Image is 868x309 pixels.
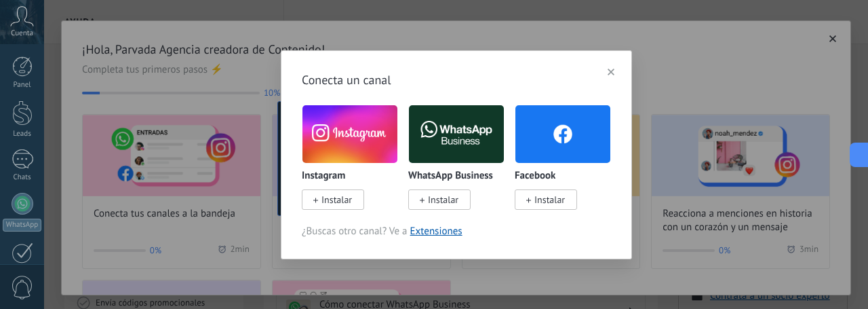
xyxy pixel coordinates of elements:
[3,130,42,139] div: Leads
[302,225,611,238] span: ¿Buscas otro canal? Ve a
[515,170,555,182] p: Facebook
[302,101,397,166] img: instagram.png
[408,105,515,225] div: WhatsApp Business
[534,194,565,206] span: Instalar
[428,194,458,206] span: Instalar
[410,225,462,238] a: Extensiones
[11,29,33,38] span: Cuenta
[302,105,408,225] div: Instagram
[3,173,42,182] div: Chats
[408,170,493,182] p: WhatsApp Business
[515,105,611,225] div: Facebook
[302,71,611,88] h3: Conecta un canal
[321,194,352,206] span: Instalar
[409,101,504,166] img: logo_main.png
[3,81,42,90] div: Panel
[302,170,345,182] p: Instagram
[3,219,41,232] div: WhatsApp
[515,101,610,166] img: facebook.png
